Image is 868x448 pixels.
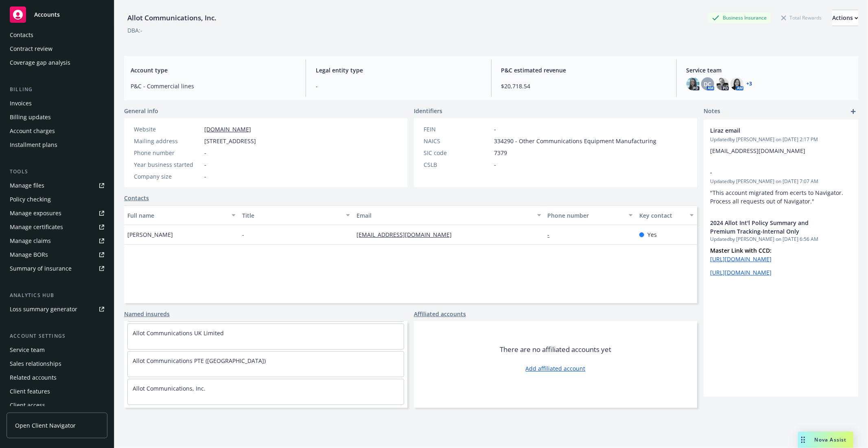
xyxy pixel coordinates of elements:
a: Manage certificates [7,221,107,234]
div: DBA: - [127,26,142,35]
a: - [548,231,556,238]
div: Analytics hub [7,291,107,299]
div: 2024 Allot Int'l Policy Summary and Premium Tracking-Internal OnlyUpdatedby [PERSON_NAME] on [DAT... [704,212,858,283]
div: Company size [134,172,201,181]
button: Full name [124,205,239,225]
span: 334290 - Other Communications Equipment Manufacturing [494,137,656,145]
div: Contract review [10,42,52,55]
a: +3 [747,81,752,86]
a: Invoices [7,97,107,110]
span: Notes [704,107,720,116]
span: Accounts [34,11,60,18]
div: SIC code [424,149,491,157]
span: Identifiers [414,107,442,115]
div: Drag to move [798,432,808,448]
div: Manage claims [10,234,51,247]
a: Manage exposures [7,207,107,220]
div: Year business started [134,160,201,169]
span: Service team [687,66,852,74]
img: photo [730,77,743,90]
div: Allot Communications, Inc. [124,13,220,23]
a: Service team [7,343,107,356]
span: [EMAIL_ADDRESS][DOMAIN_NAME] [710,147,805,155]
a: Manage BORs [7,248,107,261]
a: Contract review [7,42,107,55]
div: Website [134,125,201,133]
div: Billing [7,85,107,94]
span: - [204,172,206,181]
strong: Master Link with CCD: [710,247,772,254]
a: Contacts [124,194,149,202]
div: Sales relationships [10,357,61,370]
div: Contacts [10,28,33,42]
div: Coverage gap analysis [10,56,70,69]
div: Phone number [548,211,624,220]
span: Updated by [PERSON_NAME] on [DATE] 2:17 PM [710,136,852,143]
div: Tools [7,168,107,176]
button: Nova Assist [798,432,853,448]
span: - [204,149,206,157]
span: [PERSON_NAME] [127,230,173,239]
span: - [494,160,496,169]
div: Invoices [10,97,32,110]
a: Account charges [7,125,107,138]
div: Installment plans [10,138,57,151]
span: P&C estimated revenue [501,66,667,74]
button: Title [239,205,354,225]
a: Coverage gap analysis [7,56,107,69]
a: Allot Communications UK Limited [133,329,224,337]
button: Phone number [544,205,636,225]
div: Email [356,211,532,220]
a: Contacts [7,28,107,42]
a: [EMAIL_ADDRESS][DOMAIN_NAME] [356,231,458,238]
span: $20,718.54 [501,82,667,90]
div: Full name [127,211,227,220]
div: Key contact [639,211,685,220]
a: Add affiliated account [526,364,586,373]
a: Billing updates [7,111,107,124]
div: Related accounts [10,371,57,384]
a: Allot Communications PTE ([GEOGRAPHIC_DATA]) [133,357,266,365]
div: Mailing address [134,137,201,145]
button: Email [353,205,544,225]
span: Updated by [PERSON_NAME] on [DATE] 6:56 AM [710,236,852,243]
span: P&C - Commercial lines [131,82,296,90]
div: Business Insurance [708,13,771,23]
a: Client features [7,385,107,398]
div: CSLB [424,160,491,169]
div: Title [242,211,341,220]
button: Actions [832,10,858,26]
a: Summary of insurance [7,262,107,275]
a: Manage files [7,179,107,192]
div: -Updatedby [PERSON_NAME] on [DATE] 7:07 AM"This account migrated from ecerts to Navigator. Proces... [704,162,858,212]
div: Loss summary generator [10,303,77,316]
div: Account charges [10,125,55,138]
div: Manage files [10,179,44,192]
span: General info [124,107,158,115]
span: - [316,82,481,90]
span: - [242,230,244,239]
button: Key contact [636,205,697,225]
a: [DOMAIN_NAME] [204,125,251,133]
a: Affiliated accounts [414,310,466,318]
span: - [204,160,206,169]
span: - [494,125,496,133]
div: Billing updates [10,111,51,124]
img: photo [687,77,700,90]
span: Nova Assist [815,436,847,443]
div: Policy checking [10,193,51,206]
a: Loss summary generator [7,303,107,316]
a: Related accounts [7,371,107,384]
img: photo [716,77,729,90]
span: Yes [647,230,657,239]
a: Manage claims [7,234,107,247]
a: Policy checking [7,193,107,206]
div: NAICS [424,137,491,145]
div: Phone number [134,149,201,157]
a: Sales relationships [7,357,107,370]
span: Open Client Navigator [15,421,76,430]
a: Installment plans [7,138,107,151]
a: Named insureds [124,310,170,318]
div: Actions [832,10,858,26]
